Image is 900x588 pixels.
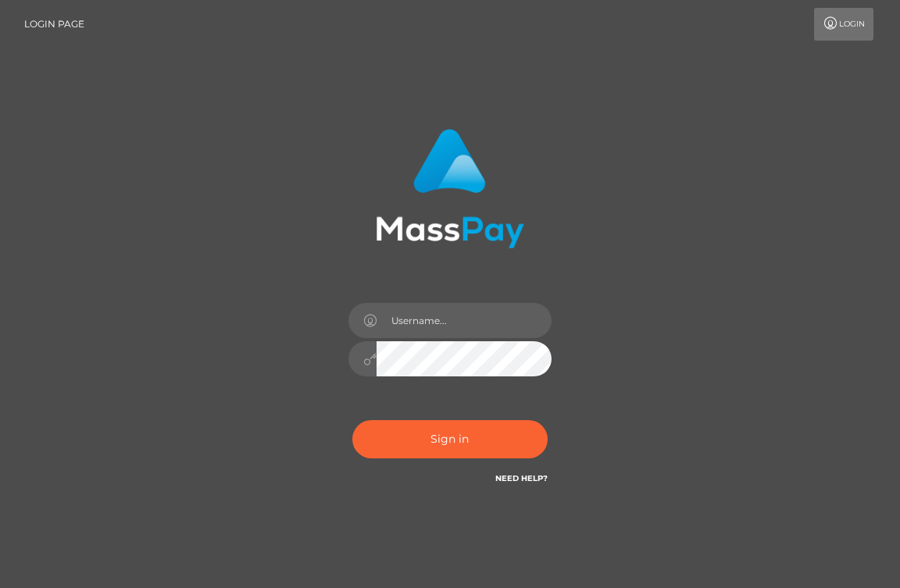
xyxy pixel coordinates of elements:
[24,8,84,41] a: Login Page
[352,420,548,458] button: Sign in
[377,303,552,338] input: Username...
[495,473,548,483] a: Need Help?
[376,129,524,248] img: MassPay Login
[814,8,873,41] a: Login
